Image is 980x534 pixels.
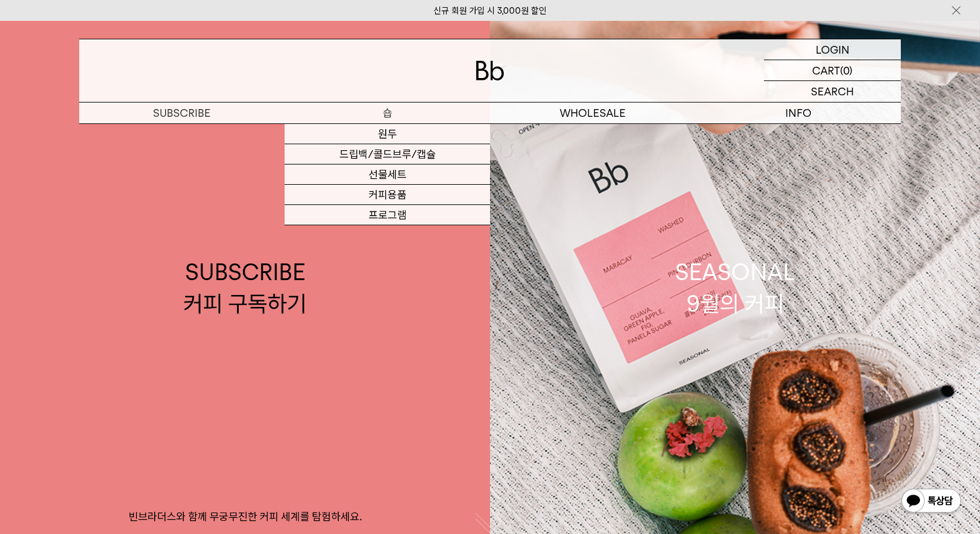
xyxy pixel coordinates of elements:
[285,164,490,185] a: 선물세트
[840,60,853,80] p: (0)
[285,185,490,205] a: 커피용품
[490,103,695,123] p: WHOLESALE
[285,205,490,225] a: 프로그램
[433,5,547,16] a: 신규 회원 가입 시 3,000원 할인
[811,81,854,102] p: SEARCH
[764,39,901,60] a: LOGIN
[764,60,901,81] a: CART (0)
[183,256,307,319] div: SUBSCRIBE 커피 구독하기
[900,488,962,516] img: 카카오톡 채널 1:1 채팅 버튼
[816,39,850,60] p: LOGIN
[675,256,795,319] div: SEASONAL 9월의 커피
[695,103,901,123] p: INFO
[285,124,490,144] a: 원두
[79,103,285,123] a: SUBSCRIBE
[476,61,504,80] img: 로고
[285,103,490,123] a: 숍
[285,144,490,164] a: 드립백/콜드브루/캡슐
[812,60,840,80] p: CART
